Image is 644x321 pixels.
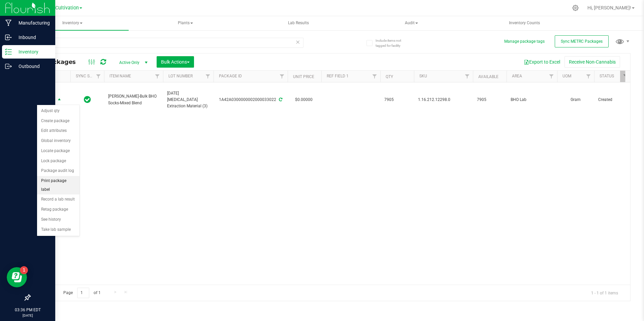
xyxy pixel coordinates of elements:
[386,74,393,79] a: Qty
[5,63,12,70] inline-svg: Outbound
[77,288,89,298] input: 1
[418,97,469,103] span: 1.16.212.12298.0
[20,266,28,274] iframe: Resource center unread badge
[477,97,503,103] span: 7905
[55,95,64,105] span: select
[512,74,522,78] a: Area
[12,33,52,41] p: Inbound
[152,71,163,82] a: Filter
[561,39,603,44] span: Sync METRC Packages
[292,95,316,105] span: $0.00000
[202,71,214,82] a: Filter
[598,97,627,103] span: Created
[369,71,380,82] a: Filter
[519,56,565,68] button: Export to Excel
[296,38,300,46] span: Clear
[3,307,52,313] p: 03:36 PM EDT
[12,62,52,70] p: Outbound
[129,16,242,30] a: Plants
[30,38,303,48] input: Search Package ID, Item Name, SKU, Lot or Part Number...
[37,215,79,225] li: See history
[55,5,79,11] span: Cultivation
[37,156,79,166] li: Lock package
[84,95,91,104] span: In Sync
[161,59,190,65] span: Bulk Actions
[468,16,581,30] a: Inventory Counts
[293,74,314,79] a: Unit Price
[35,58,83,66] span: All Packages
[37,126,79,136] li: Edit attributes
[562,74,571,78] a: UOM
[37,146,79,156] li: Locate package
[565,56,620,68] button: Receive Non-Cannabis
[16,16,129,30] a: Inventory
[600,74,614,78] a: Status
[5,34,12,41] inline-svg: Inbound
[37,194,79,205] li: Record a lab result
[213,97,289,103] div: 1A42A0300000002000033022
[419,74,427,78] a: SKU
[37,205,79,215] li: Retag package
[58,288,106,298] span: Page of 1
[37,225,79,235] li: Take lab sample
[504,39,545,44] button: Manage package tags
[355,16,468,30] a: Audit
[37,106,79,116] li: Adjust qty
[376,38,409,48] span: Include items not tagged for facility
[561,97,590,103] span: Gram
[511,97,553,103] span: BHO Lab
[5,20,12,26] inline-svg: Manufacturing
[109,74,131,78] a: Item Name
[130,16,241,30] span: Plants
[37,166,79,176] li: Package audit log
[108,93,159,106] span: [PERSON_NAME]-Bulk BHO Socks-Mixed Blend
[76,74,102,78] a: Sync Status
[37,136,79,146] li: Global inventory
[583,71,594,82] a: Filter
[168,74,193,78] a: Lot Number
[500,20,549,26] span: Inventory Counts
[586,288,623,298] span: 1 - 1 of 1 items
[37,116,79,126] li: Create package
[167,90,210,110] span: [DATE] [MEDICAL_DATA] Extraction Material (3)
[12,19,52,27] p: Manufacturing
[462,71,473,82] a: Filter
[93,71,104,82] a: Filter
[620,71,631,82] a: Filter
[546,71,557,82] a: Filter
[587,5,631,10] span: Hi, [PERSON_NAME]!
[242,16,355,30] a: Lab Results
[3,313,52,318] p: [DATE]
[219,74,242,78] a: Package ID
[5,48,12,55] inline-svg: Inventory
[37,176,79,194] li: Print package label
[12,48,52,56] p: Inventory
[277,71,288,82] a: Filter
[278,97,282,102] span: Sync from Compliance System
[327,74,349,78] a: Ref Field 1
[384,97,410,103] span: 7905
[478,74,498,79] a: Available
[157,56,194,68] button: Bulk Actions
[279,20,318,26] span: Lab Results
[571,5,580,11] div: Manage settings
[356,16,468,30] span: Audit
[555,35,609,47] button: Sync METRC Packages
[7,267,27,287] iframe: Resource center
